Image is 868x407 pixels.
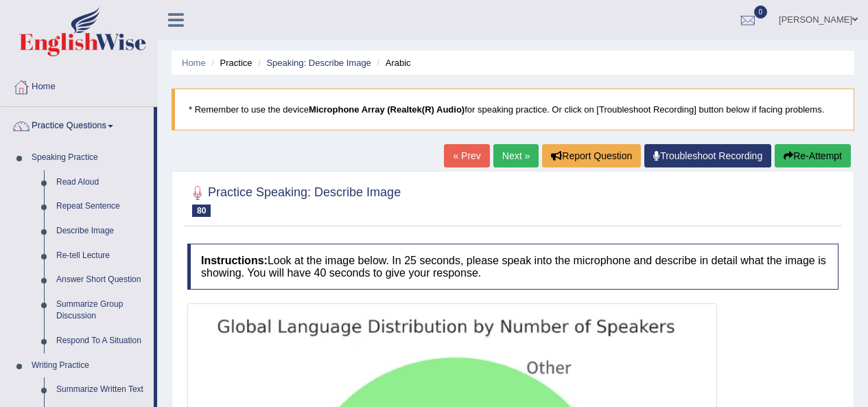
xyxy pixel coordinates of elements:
[1,68,157,102] a: Home
[208,56,252,69] li: Practice
[50,170,154,195] a: Read Aloud
[644,144,771,167] a: Troubleshoot Recording
[775,144,851,167] button: Re-Attempt
[50,377,154,402] a: Summarize Written Text
[50,194,154,219] a: Repeat Sentence
[542,144,641,167] button: Report Question
[50,329,154,353] a: Respond To A Situation
[192,205,211,217] span: 80
[182,58,206,68] a: Home
[50,244,154,268] a: Re-tell Lecture
[266,58,371,68] a: Speaking: Describe Image
[187,183,401,217] h2: Practice Speaking: Describe Image
[444,144,489,167] a: « Prev
[187,244,838,290] h4: Look at the image below. In 25 seconds, please speak into the microphone and describe in detail w...
[201,255,268,266] b: Instructions:
[1,107,154,141] a: Practice Questions
[50,292,154,329] a: Summarize Group Discussion
[50,219,154,244] a: Describe Image
[50,268,154,292] a: Answer Short Question
[25,146,154,170] a: Speaking Practice
[493,144,539,167] a: Next »
[309,104,465,115] b: Microphone Array (Realtek(R) Audio)
[754,5,768,19] span: 0
[172,89,854,130] blockquote: * Remember to use the device for speaking practice. Or click on [Troubleshoot Recording] button b...
[373,56,410,69] li: Arabic
[25,353,154,378] a: Writing Practice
